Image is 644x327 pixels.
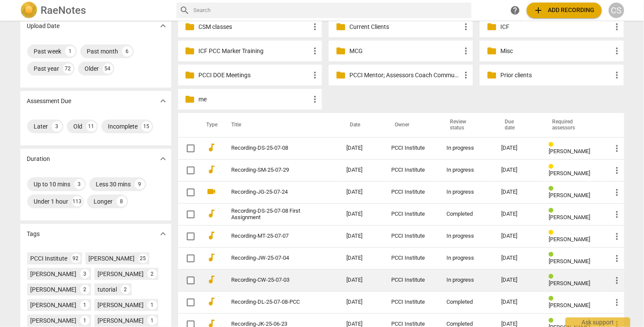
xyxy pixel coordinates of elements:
[158,96,168,106] span: expand_more
[549,252,557,258] span: Review status: completed
[391,233,433,239] div: PCCI Institute
[185,70,195,80] span: folder
[549,186,557,192] span: Review status: completed
[180,5,190,16] span: search
[549,318,557,324] span: Review status: completed
[612,187,622,198] span: more_vert
[502,299,535,305] div: [DATE]
[549,236,590,242] span: [PERSON_NAME]
[89,254,135,263] div: [PERSON_NAME]
[20,2,38,19] img: Logo
[121,285,130,294] div: 2
[41,4,86,16] h2: RaeNotes
[391,299,433,305] div: PCCI Institute
[86,121,97,132] div: 11
[549,296,557,302] span: Review status: completed
[339,159,384,181] td: [DATE]
[549,258,590,264] span: [PERSON_NAME]
[487,70,497,80] span: folder
[502,211,535,217] div: [DATE]
[391,167,433,173] div: PCCI Institute
[207,274,217,285] span: audiotrack
[502,277,535,283] div: [DATE]
[461,46,471,56] span: more_vert
[207,186,217,197] span: videocam
[500,47,612,56] p: Misc
[221,113,340,137] th: Title
[446,277,487,283] div: In progress
[34,64,60,73] div: Past year
[502,145,535,151] div: [DATE]
[384,113,440,137] th: Owner
[85,64,99,73] div: Older
[310,94,320,104] span: more_vert
[34,197,69,206] div: Under 1 hour
[391,277,433,283] div: PCCI Institute
[446,255,487,261] div: In progress
[549,148,590,154] span: [PERSON_NAME]
[116,196,127,207] div: 8
[339,137,384,159] td: [DATE]
[232,167,316,173] a: Recording-SM-25-07-29
[339,225,384,247] td: [DATE]
[74,179,85,189] div: 3
[20,2,170,19] a: LogoRaeNotes
[502,255,535,261] div: [DATE]
[199,47,310,56] p: ICF PCC Marker Training
[336,46,346,56] span: folder
[612,22,622,32] span: more_vert
[446,189,487,195] div: In progress
[549,274,557,280] span: Review status: completed
[232,189,316,195] a: Recording-JG-25-07-24
[534,5,544,16] span: add
[500,71,612,80] p: Prior clients
[349,71,461,80] p: PCCI Mentor; Assessors Coach Community
[31,254,68,263] div: PCCI Institute
[148,316,157,325] div: 1
[27,22,60,31] p: Upload Date
[446,167,487,173] div: In progress
[336,22,346,32] span: folder
[157,227,170,240] button: Show more
[339,113,384,137] th: Date
[199,71,310,80] p: PCCI DOE Meetings
[138,254,148,263] div: 25
[94,197,113,206] div: Longer
[232,145,316,151] a: Recording-DS-25-07-08
[461,70,471,80] span: more_vert
[80,316,90,325] div: 1
[207,296,217,307] span: audiotrack
[158,21,168,31] span: expand_more
[461,22,471,32] span: more_vert
[34,47,62,56] div: Past week
[27,230,40,239] p: Tags
[612,46,622,56] span: more_vert
[207,230,217,241] span: audiotrack
[446,211,487,217] div: Completed
[157,152,170,165] button: Show more
[232,299,316,305] a: Recording-DL-25-07-08-PCC
[71,254,81,263] div: 92
[232,277,316,283] a: Recording-CW-25-07-03
[122,46,132,57] div: 6
[502,189,535,195] div: [DATE]
[80,269,90,279] div: 3
[549,163,557,170] span: Review status: in progress
[63,63,73,74] div: 72
[232,208,316,221] a: Recording-DS-25-07-08 First Assignment
[510,5,521,16] span: help
[502,233,535,239] div: [DATE]
[200,113,221,137] th: Type
[446,233,487,239] div: In progress
[500,22,612,31] p: ICF
[609,3,624,18] button: CS
[612,165,622,176] span: more_vert
[565,318,630,327] div: Ask support
[349,47,461,56] p: MCG
[141,121,152,132] div: 15
[98,285,117,294] div: tutorial
[199,95,310,104] p: me
[336,70,346,80] span: folder
[487,46,497,56] span: folder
